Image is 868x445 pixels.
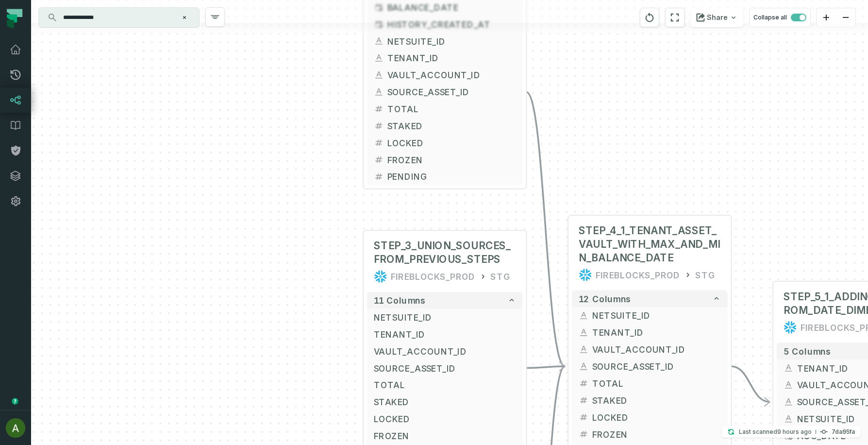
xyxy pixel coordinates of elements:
span: SOURCE_ASSET_ID [387,86,516,98]
span: LOCKED [387,137,516,149]
button: SOURCE_ASSET_ID [367,84,523,101]
span: float [374,104,384,114]
span: VAULT_ACCOUNT_ID [374,345,516,358]
span: SOURCE_ASSET_ID [592,360,721,373]
span: float [579,429,589,439]
span: TOTAL [592,377,721,390]
img: avatar of Ariel Swissa [6,418,25,438]
span: 12 columns [579,293,631,304]
button: LOCKED [572,409,728,426]
div: STG [695,268,715,282]
span: string [579,361,589,372]
button: Clear search query [180,13,189,22]
button: SOURCE_ASSET_ID [572,358,728,375]
g: Edge from 5f9d72a15136ff98278a6f0f46644244 to b5431614afca09b5754cd0503380ab20 [526,366,565,368]
span: string [784,363,794,373]
button: STAKED [367,394,523,411]
button: FROZEN [572,426,728,443]
span: TOTAL [374,378,516,391]
h4: 7da95fa [832,429,855,435]
span: SOURCE_ASSET_ID [374,361,516,374]
span: string [579,327,589,338]
span: PENDING [387,170,516,183]
span: float [579,395,589,405]
span: float [579,378,589,388]
span: TENANT_ID [592,326,721,339]
div: Tooltip anchor [11,397,19,406]
button: LOCKED [367,411,523,428]
span: VAULT_ACCOUNT_ID [592,343,721,356]
span: string [374,36,384,46]
button: TENANT_ID [572,324,728,341]
button: zoom out [836,8,855,27]
span: float [374,120,384,131]
button: Collapse all [749,8,811,27]
div: STG [490,270,510,283]
button: TOTAL [367,377,523,394]
span: FROZEN [592,428,721,440]
span: LOCKED [592,411,721,424]
button: SOURCE_ASSET_ID [367,359,523,377]
button: STAKED [572,392,728,409]
span: LOCKED [374,412,516,425]
span: 11 columns [374,295,425,306]
p: Last scanned [739,427,812,437]
button: zoom in [817,8,836,27]
g: Edge from c36b8e96f7d57be57c47089ec8f9a295 to b5431614afca09b5754cd0503380ab20 [526,92,565,366]
button: FROZEN [367,151,523,168]
button: NETSUITE_ID [367,33,523,50]
span: NETSUITE_ID [387,34,516,47]
span: string [784,414,794,424]
div: FIREBLOCKS_PROD [596,268,680,282]
g: Edge from b5431614afca09b5754cd0503380ab20 to ead8e097b93d7c93b6b8953995f21dcd [731,366,770,402]
span: NETSUITE_ID [374,311,516,324]
span: string [374,70,384,80]
span: STAKED [374,395,516,408]
span: FROZEN [374,429,516,442]
span: string [374,87,384,97]
button: VAULT_ACCOUNT_ID [572,341,728,358]
button: TENANT_ID [367,50,523,67]
button: TOTAL [367,101,523,118]
span: date [784,431,794,441]
button: PENDING [367,168,523,185]
span: float [374,137,384,148]
span: float [374,154,384,165]
button: NETSUITE_ID [572,307,728,324]
button: LOCKED [367,134,523,151]
span: STEP_3_UNION_SOURCES_FROM_PREVIOUS_STEPS [374,240,516,267]
span: float [374,171,384,182]
button: TOTAL [572,375,728,392]
span: string [374,53,384,63]
div: FIREBLOCKS_PROD [391,270,475,283]
span: STEP_4_1_TENANT_ASSET_VAULT_WITH_MAX_AND_MIN_BALANCE_DATE [579,224,721,265]
span: 5 columns [784,346,831,356]
span: TENANT_ID [374,328,516,341]
button: Last scanned[DATE] 11:33:11 AM7da95fa [721,426,861,438]
span: VAULT_ACCOUNT_ID [387,68,516,81]
relative-time: Sep 4, 2025, 11:33 AM GMT+3 [777,428,812,435]
span: TOTAL [387,103,516,115]
button: TENANT_ID [367,325,523,342]
span: string [579,310,589,321]
button: STAKED [367,117,523,134]
span: string [579,344,589,355]
button: Share [690,8,743,27]
span: float [579,412,589,422]
span: TENANT_ID [387,51,516,64]
button: FROZEN [367,428,523,445]
span: STAKED [387,120,516,132]
button: NETSUITE_ID [367,308,523,325]
button: VAULT_ACCOUNT_ID [367,67,523,84]
button: VAULT_ACCOUNT_ID [367,342,523,359]
span: FROZEN [387,154,516,166]
span: STAKED [592,394,721,407]
span: NETSUITE_ID [592,309,721,322]
span: string [784,397,794,407]
span: string [784,380,794,390]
